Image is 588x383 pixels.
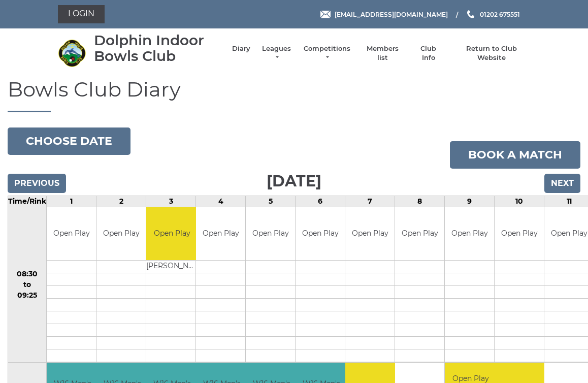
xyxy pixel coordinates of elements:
[196,196,246,207] td: 4
[232,44,250,53] a: Diary
[296,196,345,207] td: 6
[96,196,146,207] td: 2
[8,127,130,155] button: Choose date
[47,196,96,207] td: 1
[296,207,345,261] td: Open Play
[495,207,544,261] td: Open Play
[395,207,444,261] td: Open Play
[8,196,47,207] td: Time/Rink
[58,39,86,67] img: Dolphin Indoor Bowls Club
[146,261,198,273] td: [PERSON_NAME]
[320,11,331,18] img: Email
[445,207,494,261] td: Open Play
[335,10,448,18] span: [EMAIL_ADDRESS][DOMAIN_NAME]
[453,44,530,62] a: Return to Club Website
[445,196,495,207] td: 9
[246,207,295,261] td: Open Play
[58,5,105,23] a: Login
[361,44,403,62] a: Members list
[196,207,245,261] td: Open Play
[146,207,198,261] td: Open Play
[544,174,580,193] input: Next
[47,207,96,261] td: Open Play
[96,207,146,261] td: Open Play
[466,10,520,19] a: Phone us 01202 675551
[495,196,544,207] td: 10
[8,174,66,193] input: Previous
[260,44,292,62] a: Leagues
[246,196,296,207] td: 5
[414,44,443,62] a: Club Info
[8,78,580,112] h1: Bowls Club Diary
[467,10,474,18] img: Phone us
[345,207,395,261] td: Open Play
[320,10,448,19] a: Email [EMAIL_ADDRESS][DOMAIN_NAME]
[480,10,520,18] span: 01202 675551
[395,196,445,207] td: 8
[345,196,395,207] td: 7
[450,141,580,169] a: Book a match
[94,33,222,64] div: Dolphin Indoor Bowls Club
[303,44,351,62] a: Competitions
[146,196,196,207] td: 3
[8,207,47,363] td: 08:30 to 09:25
